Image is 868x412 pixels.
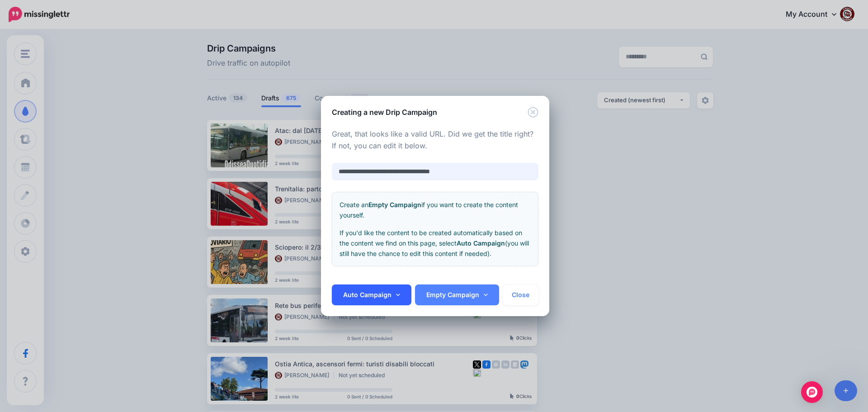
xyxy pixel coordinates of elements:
[528,107,538,118] button: Close
[340,199,531,220] p: Create an if you want to create the content yourself.
[457,239,505,247] b: Auto Campaign
[340,227,531,259] p: If you'd like the content to be created automatically based on the content we find on this page, ...
[415,284,499,305] a: Empty Campaign
[332,107,437,118] h5: Creating a new Drip Campaign
[368,201,421,208] b: Empty Campaign
[801,381,823,403] div: Open Intercom Messenger
[503,284,538,305] button: Close
[332,284,411,305] a: Auto Campaign
[332,128,538,152] p: Great, that looks like a valid URL. Did we get the title right? If not, you can edit it below.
